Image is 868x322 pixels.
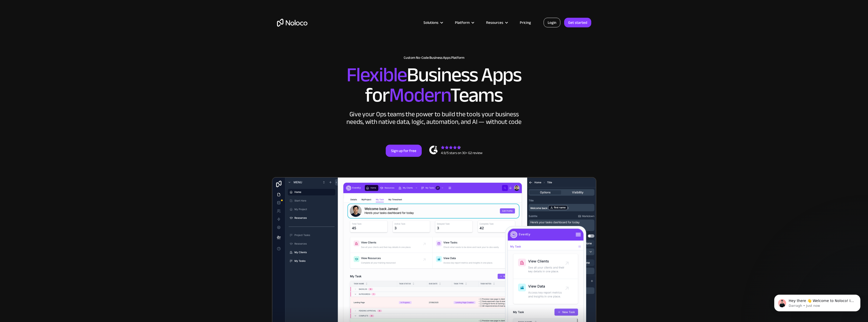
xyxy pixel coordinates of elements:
iframe: Intercom notifications message [767,284,868,319]
div: Solutions [423,19,438,26]
span: Modern [389,76,450,114]
div: Give your Ops teams the power to build the tools your business needs, with native data, logic, au... [345,110,523,126]
div: Platform [449,19,480,26]
span: Flexible [346,56,407,94]
div: Resources [486,19,503,26]
a: Pricing [513,19,537,26]
div: Solutions [417,19,449,26]
div: Platform [455,19,470,26]
a: Get started [564,18,591,27]
a: Login [544,18,560,27]
div: Resources [480,19,513,26]
h2: Business Apps for Teams [277,65,591,105]
a: home [277,19,307,27]
h1: Custom No-Code Business Apps Platform [277,56,591,60]
a: Sign up for free [386,145,422,157]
